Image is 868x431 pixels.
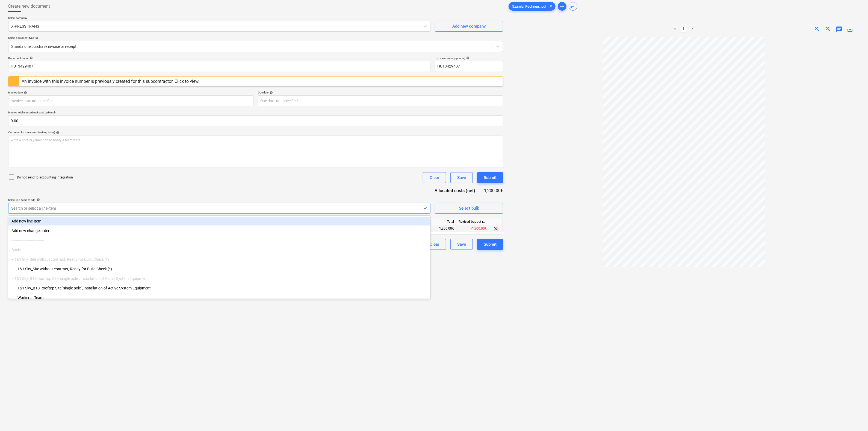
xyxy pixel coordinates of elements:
[8,284,430,292] div: -- -- 1&1 Sky_BTS Rooftop Site "single pole", Installation of Active System Equipment
[8,265,430,273] div: -- -- 1&1 Sky_Site without contract, Ready for Build Check (*)
[423,172,446,183] button: Clear
[8,91,253,94] div: Invoice date
[258,91,503,94] div: Due date
[836,26,842,33] span: chat
[23,91,27,94] span: help
[8,61,430,72] input: Document name
[452,23,486,30] div: Add new company
[424,218,456,225] div: Total
[8,16,430,21] p: Select company
[430,187,484,194] div: Allocated costs (net)
[8,95,253,106] input: Invoice date not specified
[548,3,554,10] span: clear
[8,245,430,254] div: Basic
[34,36,39,40] span: help
[8,274,430,283] div: -- 1&1 Sky_BTS Rooftop Site "single pole", Installation of Active System Equipment
[430,174,439,181] div: Clear
[424,225,456,232] div: 1,200.00€
[8,236,430,245] div: ------------------------------
[36,198,40,201] span: help
[28,56,33,60] span: help
[22,79,199,84] div: An invoice with this invoice number is previously created for this subcontractor. Click to view.
[814,26,820,33] span: zoom_in
[55,131,59,134] span: help
[8,36,503,40] div: Select document type
[484,174,497,181] div: Submit
[841,405,868,431] iframe: Chat Widget
[268,91,273,94] span: help
[450,172,473,183] button: Save
[484,187,503,194] div: 1,200.00€
[570,3,576,10] span: sort
[8,111,503,115] p: Invoice total amount (net cost, optional)
[17,175,73,180] p: Do not send to accounting integration
[459,205,479,212] div: Select bulk
[450,239,473,250] button: Save
[8,115,503,126] input: Invoice total amount (net cost, optional)
[680,26,687,33] a: Page 1 is your current page
[457,241,466,248] div: Save
[435,21,503,32] button: Add new company
[456,225,489,232] div: -1,200.00€
[8,3,50,10] span: Create new document
[435,56,503,60] div: Invoice number (optional)
[258,95,503,106] input: Due date not specified
[465,56,470,60] span: help
[435,61,503,72] input: Invoice number
[8,255,430,264] div: -- 1&1 Sky_Site without contract, Ready for Build Check (*)
[689,26,696,33] a: Next page
[559,3,565,10] span: add
[672,26,678,33] a: Previous page
[484,241,497,248] div: Submit
[435,203,503,214] button: Select bulk
[493,225,499,232] span: clear
[477,172,503,183] button: Submit
[509,4,550,8] span: Szamla_Rechnun...pdf
[430,241,439,248] div: Clear
[8,56,430,60] div: Document name
[509,2,556,11] div: Szamla_Rechnun...pdf
[457,174,466,181] div: Save
[8,293,430,302] div: -- -- Workers - Team
[423,239,446,250] button: Clear
[8,226,430,235] div: Add new change order
[8,131,503,134] div: Comment for the accountant (optional)
[847,26,853,33] span: save_alt
[456,218,489,225] div: Revised budget remaining
[8,198,430,202] div: Select line-items to add
[8,217,430,225] div: Add new line-item
[477,239,503,250] button: Submit
[825,26,831,33] span: zoom_out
